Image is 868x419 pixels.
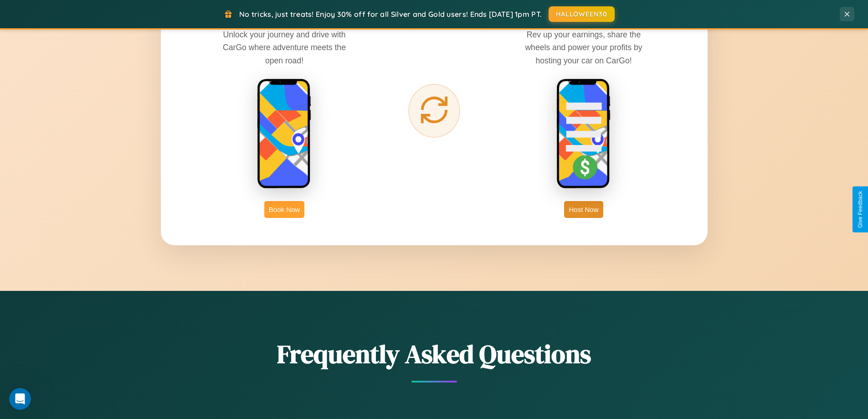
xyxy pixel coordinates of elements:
span: No tricks, just treats! Enjoy 30% off for all Silver and Gold users! Ends [DATE] 1pm PT. [239,10,542,19]
button: Book Now [264,201,304,218]
p: Unlock your journey and drive with CarGo where adventure meets the open road! [216,28,353,67]
img: rent phone [257,78,312,190]
p: Rev up your earnings, share the wheels and power your profits by hosting your car on CarGo! [515,28,652,67]
iframe: Intercom live chat [9,388,31,410]
h2: Frequently Asked Questions [161,336,708,372]
button: Host Now [564,201,603,218]
button: HALLOWEEN30 [549,6,615,22]
img: host phone [556,78,611,190]
div: Give Feedback [857,191,863,228]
